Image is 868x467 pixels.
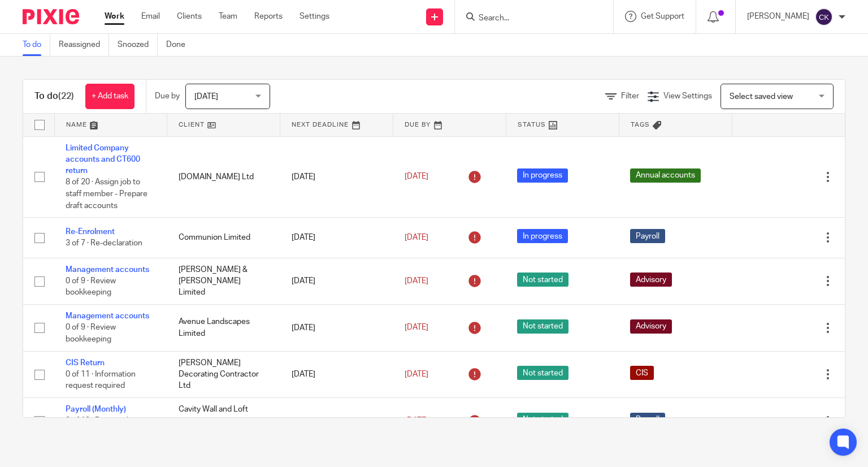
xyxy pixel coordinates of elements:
span: Tags [631,122,650,128]
a: Reassigned [59,34,109,56]
span: [DATE] [405,370,428,378]
td: [DATE] [280,398,393,444]
span: 0 of 13 · Received information from client [66,417,146,437]
p: [PERSON_NAME] [747,11,809,22]
a: CIS Return [66,359,105,367]
span: [DATE] [194,93,218,101]
span: Select saved view [730,93,793,101]
td: [DATE] [280,258,393,304]
td: [DATE] [280,305,393,351]
span: Payroll [630,413,665,427]
span: CIS [630,366,654,380]
span: (22) [58,92,74,101]
a: Limited Company accounts and CT600 return [66,144,140,175]
span: In progress [517,168,568,183]
span: [DATE] [405,233,428,241]
a: Clients [177,11,202,22]
img: Pixie [23,9,79,24]
td: [DOMAIN_NAME] Ltd [167,136,280,218]
span: [DATE] [405,324,428,332]
h1: To do [34,90,74,102]
td: [DATE] [280,351,393,397]
span: 8 of 20 · Assign job to staff member - Prepare draft accounts [66,179,147,210]
span: View Settings [663,92,712,100]
span: 3 of 7 · Re-declaration [66,240,142,248]
a: Team [219,11,237,22]
td: [PERSON_NAME] & [PERSON_NAME] Limited [167,258,280,304]
td: Avenue Landscapes Limited [167,305,280,351]
span: 0 of 9 · Review bookkeeping [66,324,116,344]
a: Payroll (Monthly) [66,405,126,413]
span: Advisory [630,319,672,334]
td: Cavity Wall and Loft Clearance Solutions Limited [167,398,280,444]
img: svg%3E [815,8,833,26]
input: Search [478,14,579,24]
a: Done [166,34,194,56]
a: Work [105,11,124,22]
span: [DATE] [405,417,428,425]
a: Settings [300,11,329,22]
td: Communion Limited [167,218,280,258]
td: [PERSON_NAME] Decorating Contractor Ltd [167,351,280,397]
span: [DATE] [405,173,428,181]
span: Payroll [630,229,665,243]
a: + Add task [85,84,134,109]
span: Not started [517,273,568,287]
a: Email [141,11,160,22]
a: Reports [254,11,283,22]
td: [DATE] [280,136,393,218]
a: Re-Enrolment [66,228,115,236]
span: Annual accounts [630,168,701,183]
span: 0 of 9 · Review bookkeeping [66,277,116,297]
a: Snoozed [118,34,158,56]
span: Advisory [630,273,672,287]
p: Due by [155,90,180,102]
span: Get Support [641,12,684,20]
a: Management accounts [66,266,149,274]
td: [DATE] [280,218,393,258]
span: 0 of 11 · Information request required [66,370,136,390]
span: Filter [621,92,639,100]
a: To do [23,34,50,56]
span: [DATE] [405,277,428,285]
span: Not started [517,366,568,380]
span: Not started [517,319,568,334]
span: Not started [517,413,568,427]
a: Management accounts [66,312,149,320]
span: In progress [517,229,568,243]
